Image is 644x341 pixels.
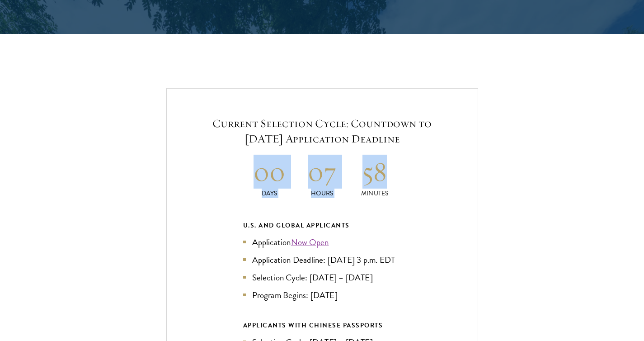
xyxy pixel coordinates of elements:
li: Selection Cycle: [DATE] – [DATE] [243,271,401,284]
h2: 07 [296,155,348,189]
li: Application [243,236,401,249]
h2: 58 [348,155,401,189]
div: U.S. and Global Applicants [243,220,401,231]
a: Now Open [291,236,329,249]
h2: 00 [243,155,296,189]
li: Program Begins: [DATE] [243,289,401,302]
p: Hours [296,189,348,198]
li: Application Deadline: [DATE] 3 p.m. EDT [243,253,401,266]
p: Days [243,189,296,198]
div: APPLICANTS WITH CHINESE PASSPORTS [243,320,401,331]
h5: Current Selection Cycle: Countdown to [DATE] Application Deadline [194,116,451,147]
p: Minutes [348,189,401,198]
